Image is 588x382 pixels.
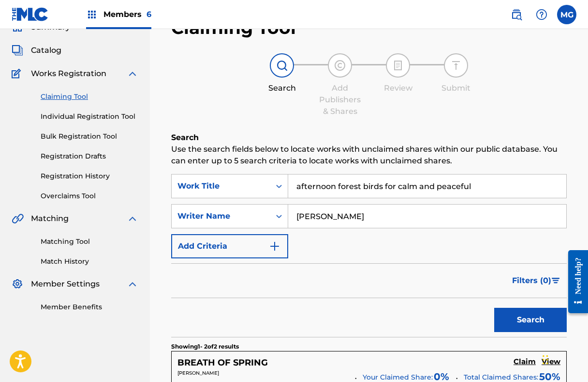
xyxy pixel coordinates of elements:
span: Matching [31,213,69,224]
h6: Search [171,132,567,143]
a: Registration Drafts [41,151,138,161]
img: Matching [12,213,24,224]
img: search [511,9,522,20]
img: step indicator icon for Review [392,60,404,71]
span: Filters ( 0 ) [512,275,551,286]
a: Matching Tool [41,237,138,247]
div: Submit [432,82,480,94]
div: Help [532,5,551,24]
img: 9d2ae6d4665cec9f34b9.svg [269,240,280,252]
img: help [536,9,547,20]
a: Public Search [507,5,526,24]
img: Top Rightsholders [86,9,98,20]
a: SummarySummary [12,21,70,33]
iframe: Chat Widget [540,335,588,382]
iframe: Resource Center [561,243,588,321]
button: Add Criteria [171,234,288,258]
div: User Menu [557,5,576,24]
button: Search [494,308,567,332]
div: Review [374,82,422,94]
button: Filters (0) [506,269,567,293]
span: Member Settings [31,278,100,290]
form: Search Form [171,174,567,337]
div: Search [258,82,306,94]
span: [PERSON_NAME] [177,370,219,376]
img: expand [127,278,138,290]
a: Registration History [41,171,138,181]
a: Overclaims Tool [41,191,138,201]
img: Catalog [12,45,23,56]
span: Works Registration [31,68,106,80]
img: expand [127,68,138,80]
img: MLC Logo [12,7,49,21]
div: Add Publishers & Shares [316,82,364,117]
a: Individual Registration Tool [41,111,138,122]
span: 6 [147,10,151,19]
span: Catalog [31,45,61,56]
div: Drag [543,345,548,374]
h5: BREATH OF SPRING [177,357,268,368]
span: Members [103,9,151,20]
img: step indicator icon for Add Publishers & Shares [334,60,346,71]
p: Use the search fields below to locate works with unclaimed shares within our public database. You... [171,143,567,167]
div: Work Title [177,180,265,192]
div: Writer Name [177,210,265,222]
img: expand [127,213,138,224]
img: step indicator icon for Submit [450,60,462,71]
a: Claiming Tool [41,92,138,102]
a: Match History [41,256,138,267]
a: Member Benefits [41,302,138,312]
h5: Claim [514,357,536,366]
img: Works Registration [12,68,24,80]
a: CatalogCatalog [12,45,61,56]
img: Member Settings [12,278,23,290]
a: Bulk Registration Tool [41,131,138,142]
p: Showing 1 - 2 of 2 results [171,342,239,351]
span: Total Claimed Shares: [464,373,538,382]
img: filter [552,278,560,284]
img: step indicator icon for Search [276,60,288,71]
